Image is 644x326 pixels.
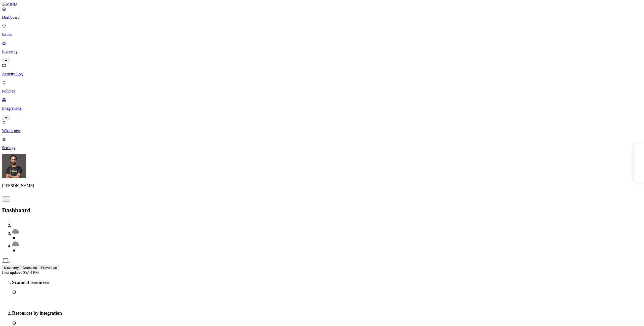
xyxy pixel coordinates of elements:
a: Issues [2,24,642,37]
button: Detection [21,265,39,270]
img: svg%3e [12,240,19,247]
h3: Resources by integration [12,310,642,316]
a: MIND [2,2,642,7]
span: Last update: 05:14 PM [2,270,39,275]
span: 1 [9,260,11,265]
p: What's new [2,128,642,133]
a: Policies [2,80,642,93]
a: Settings [2,137,642,150]
p: Inventory [2,49,642,54]
button: Discovery [2,265,21,270]
p: Policies [2,89,642,93]
button: Prevention [39,265,59,270]
a: Inventory [2,41,642,62]
h2: Dashboard [2,207,642,214]
p: Issues [2,32,642,37]
a: Dashboard [2,7,642,20]
h3: Scanned resources [12,280,642,285]
p: Integrations [2,106,642,111]
p: [PERSON_NAME] [2,183,642,188]
p: Activity Log [2,72,642,76]
p: Dashboard [2,15,642,20]
img: svg%3e [12,228,19,235]
a: What's new [2,120,642,133]
img: MIND [2,2,17,7]
a: Activity Log [2,63,642,76]
img: Ohad Abarbanel [2,154,26,178]
a: Integrations [2,97,642,119]
img: svg%3e [2,257,9,264]
p: Settings [2,146,642,150]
